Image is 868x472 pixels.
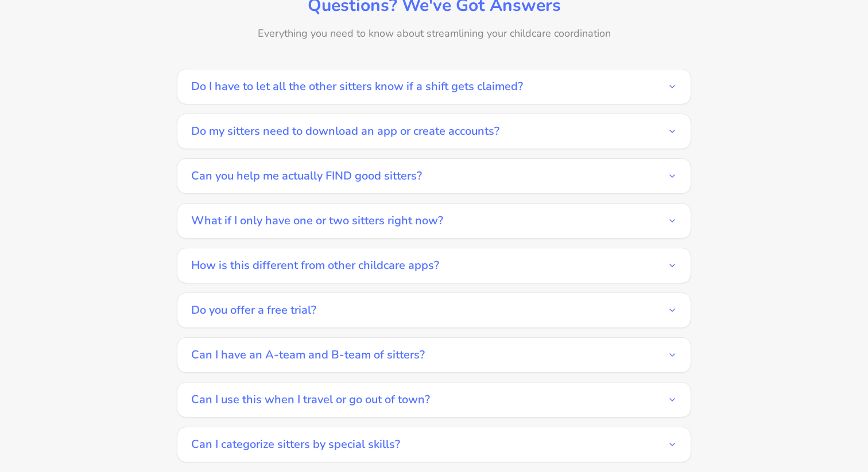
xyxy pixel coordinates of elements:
button: Can I categorize sitters by special skills? [191,427,677,462]
button: Do you offer a free trial? [191,293,677,327]
button: What if I only have one or two sitters right now? [191,204,677,238]
button: Can I use this when I travel or go out of town? [191,383,677,417]
p: Everything you need to know about streamlining your childcare coordination [41,25,827,41]
button: Do I have to let all the other sitters know if a shift gets claimed? [191,69,677,104]
button: Can I have an A-team and B-team of sitters? [191,338,677,372]
button: How is this different from other childcare apps? [191,248,677,283]
button: Can you help me actually FIND good sitters? [191,159,677,193]
button: Do my sitters need to download an app or create accounts? [191,114,677,149]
